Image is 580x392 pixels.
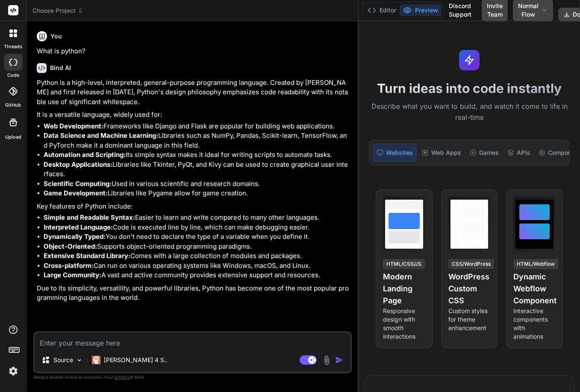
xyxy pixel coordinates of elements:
[115,375,130,380] span: privacy
[518,2,539,19] span: Normal Flow
[504,144,533,162] div: APIs
[5,134,21,141] label: Upload
[44,189,108,197] strong: Game Development:
[44,261,94,270] strong: Cross-platform:
[44,213,135,221] strong: Simple and Readable Syntax:
[32,6,83,15] span: Choose Project
[44,223,113,231] strong: Interpreted Language:
[37,78,350,107] p: Python is a high-level, interpreted, general-purpose programming language. Created by [PERSON_NAM...
[335,356,344,364] img: icon
[44,122,103,130] strong: Web Development:
[513,271,556,307] h4: Dynamic Webflow Component
[7,72,19,79] label: code
[44,242,350,252] li: Supports object-oriented programming paradigms.
[44,232,350,242] li: You don't need to declare the type of a variable when you define it.
[44,213,350,223] li: Easier to learn and write compared to many other languages.
[33,373,352,381] p: Always double-check its answers. Your in Bind
[44,150,350,160] li: Its simple syntax makes it ideal for writing scripts to automate tasks.
[44,179,350,189] li: Used in various scientific and research domains.
[44,270,350,280] li: A vast and active community provides extensive support and resources.
[4,43,22,50] label: threads
[322,355,332,365] img: attachment
[44,131,158,139] strong: Data Science and Machine Learning:
[104,356,168,364] p: [PERSON_NAME] 4 S..
[37,202,350,212] p: Key features of Python include:
[418,144,465,162] div: Web Apps
[373,144,417,162] div: Websites
[364,101,575,123] p: Describe what you want to build, and watch it come to life in real-time
[44,189,350,198] li: Libraries like Pygame allow for game creation.
[44,131,350,150] li: Libraries such as NumPy, Pandas, Scikit-learn, TensorFlow, and PyTorch make it a dominant languag...
[37,110,350,120] p: It is a versatile language, widely used for:
[44,180,112,188] strong: Scientific Computing:
[37,284,350,303] p: Due to its simplicity, versatility, and powerful libraries, Python has become one of the most pop...
[400,4,442,16] button: Preview
[44,251,350,261] li: Comes with a large collection of modules and packages.
[44,151,126,159] strong: Automation and Scripting:
[466,144,502,162] div: Games
[44,160,350,179] li: Libraries like Tkinter, PyQt, and Kivy can be used to create graphical user interfaces.
[37,46,350,56] p: What is python?
[448,307,491,332] p: Custom styles for theme enhancement
[44,160,112,168] strong: Desktop Applications:
[448,271,491,307] h4: WordPress Custom CSS
[44,261,350,271] li: Can run on various operating systems like Windows, macOS, and Linux.
[448,259,494,269] div: CSS/WordPress
[50,64,71,72] h6: Bind AI
[44,122,350,131] li: Frameworks like Django and Flask are popular for building web applications.
[44,232,106,241] strong: Dynamically Typed:
[44,223,350,232] li: Code is executed line by line, which can make debugging easier.
[6,364,21,378] img: settings
[44,252,130,260] strong: Extensive Standard Library:
[53,356,73,364] p: Source
[44,242,97,250] strong: Object-Oriented:
[364,81,575,96] h1: Turn ideas into code instantly
[383,307,425,341] p: Responsive design with smooth interactions
[92,356,100,364] img: Claude 4 Sonnet
[76,357,83,364] img: Pick Models
[513,307,556,341] p: Interactive components with animations
[383,259,425,269] div: HTML/CSS/JS
[364,4,400,16] button: Editor
[5,102,21,109] label: GitHub
[50,32,62,41] h6: You
[44,271,101,279] strong: Large Community:
[383,271,425,307] h4: Modern Landing Page
[513,259,558,269] div: HTML/Webflow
